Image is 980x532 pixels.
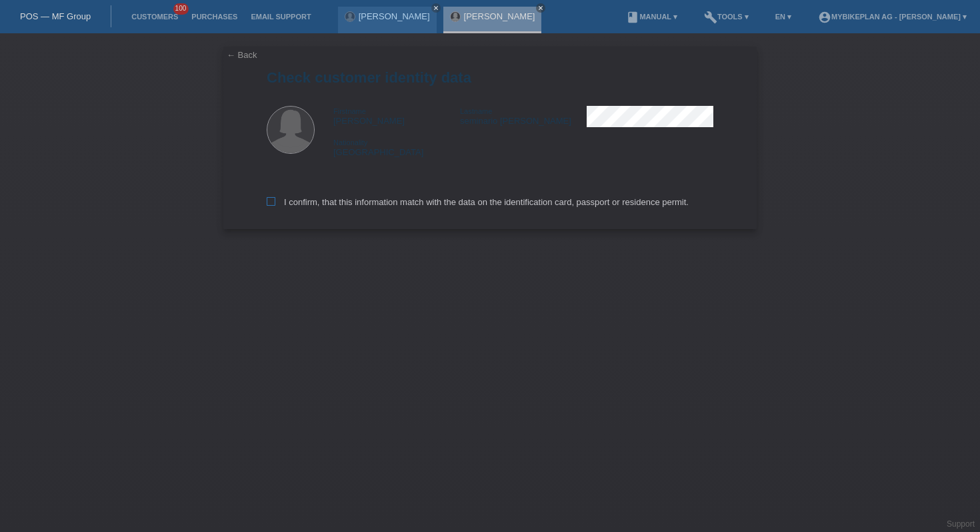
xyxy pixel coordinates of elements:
[267,69,713,86] h1: Check customer identity data
[626,11,639,24] i: book
[704,11,717,24] i: build
[333,106,460,126] div: [PERSON_NAME]
[697,13,755,21] a: buildTools ▾
[333,137,460,157] div: [GEOGRAPHIC_DATA]
[244,13,317,21] a: Email Support
[227,50,257,60] a: ← Back
[619,13,684,21] a: bookManual ▾
[460,107,492,115] span: Lastname
[267,197,689,207] label: I confirm, that this information match with the data on the identification card, passport or resi...
[333,107,366,115] span: Firstname
[433,5,439,11] i: close
[818,11,831,24] i: account_circle
[464,11,535,21] a: [PERSON_NAME]
[359,11,430,21] a: [PERSON_NAME]
[811,13,973,21] a: account_circleMybikeplan AG - [PERSON_NAME] ▾
[173,3,189,15] span: 100
[537,5,544,11] i: close
[185,13,244,21] a: Purchases
[20,11,91,21] a: POS — MF Group
[536,3,545,13] a: close
[460,106,587,126] div: seminario [PERSON_NAME]
[125,13,185,21] a: Customers
[769,13,798,21] a: EN ▾
[431,3,441,13] a: close
[333,138,367,146] span: Nationality
[947,519,975,529] a: Support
